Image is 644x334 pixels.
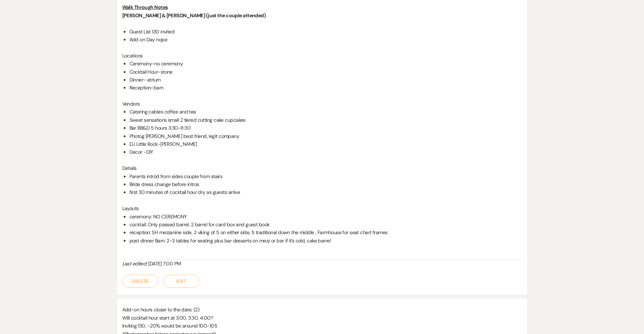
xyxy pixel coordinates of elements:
[122,314,522,322] p: Will cocktail hour start at 3:00, 3:30, 4:00?
[122,322,522,330] p: Inviting 130, -20% would be around 100-105
[129,132,522,140] li: Photog [PERSON_NAME] best friend, legit company
[129,116,522,124] li: Sweet sensations small 2 tiered cutting cake cupcakes
[129,76,522,84] li: Dinner- atrium
[129,28,522,36] li: Guest List 130 invited
[163,275,199,288] button: Edit
[122,12,266,19] strong: [PERSON_NAME] & [PERSON_NAME] (just the couple attended)
[129,68,522,76] li: Cocktail Hour-stone
[122,4,168,10] u: Walk Through Notes
[122,100,522,108] p: Vendors
[122,260,522,268] div: [DATE] 7:00 PM
[129,221,522,228] li: cocktail: Only passed barrel, 2 barrel for card box and guest book
[129,228,522,236] li: reception: SH mezzanine side, 2 viking of 5 on either side, 5 traditional down the middle , Farmh...
[129,124,522,132] li: Bar BB&D 5 hours 3:30-8:30
[129,148,522,156] li: Decor -DIY
[129,172,522,180] li: Parents intro'd from sides couple from stairs
[129,140,522,148] li: DJ Little Rock-[PERSON_NAME]
[129,108,522,116] li: Catering cables coffee and tea
[129,60,522,68] li: Ceremony-no ceremony
[122,260,147,267] i: Last edited:
[129,180,522,188] li: Bride dress change before intros
[122,275,158,288] button: Delete
[122,306,522,314] p: Add-on hours closer to the date. (2)
[129,36,522,43] li: Add on Day nope
[129,237,522,245] li: post dinner Barn: 2-3 tables for seating plus bar desserts on mezz or bar if it’s cold, cake barrel
[129,213,522,221] li: ceremony: NO CEREMONY
[122,204,522,212] p: Layouts
[129,84,522,92] li: Reception-barn
[122,164,522,172] p: Details
[122,52,522,60] p: Locations
[129,188,522,196] li: first 30 minutes of cocktail hour dry as guests arrive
